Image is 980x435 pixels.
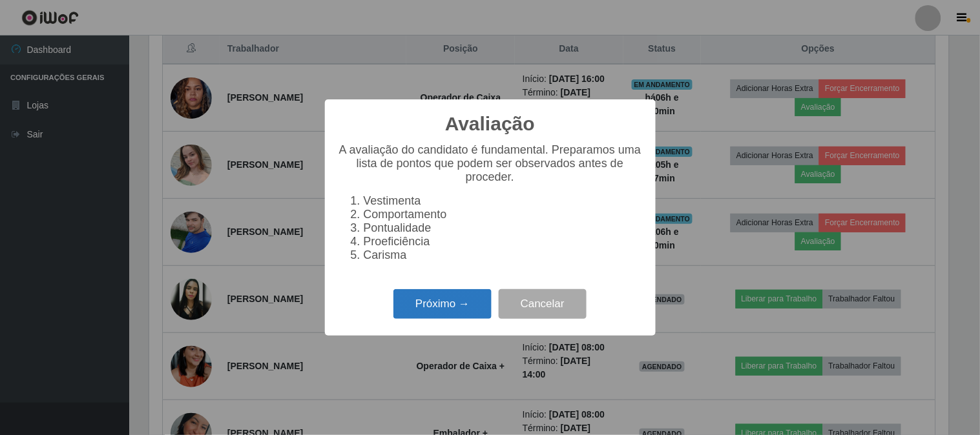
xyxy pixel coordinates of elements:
button: Cancelar [499,289,587,319]
li: Vestimenta [364,194,643,208]
button: Próximo → [393,289,492,319]
li: Carisma [364,248,643,262]
li: Pontualidade [364,221,643,235]
li: Proeficiência [364,235,643,248]
p: A avaliação do candidato é fundamental. Preparamos uma lista de pontos que podem ser observados a... [338,143,643,184]
h2: Avaliação [445,112,535,136]
li: Comportamento [364,208,643,221]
